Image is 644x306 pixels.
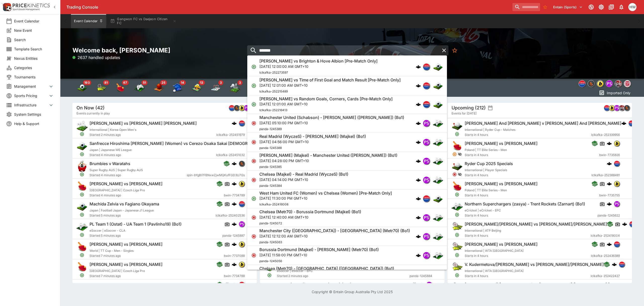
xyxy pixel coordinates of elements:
[234,105,240,111] div: sportingsolutions
[13,8,40,11] img: Sportsbook Management
[259,191,392,196] h6: West Ham United FC (Women) vs Chelsea (Women) [Pre-Match Only]
[14,74,54,80] span: Tournaments
[232,201,237,206] img: logo-cerberus.svg
[259,58,378,64] h6: [PERSON_NAME] vs Brighton & Hove Albion [Pre-Match Only]
[239,161,245,167] div: sportingsolutions
[198,80,205,85] span: 13
[614,181,620,187] img: bwin.png
[259,108,287,112] span: lclkafka-252216413
[251,102,256,107] svg: Open
[619,105,625,111] img: pricekinetics.png
[465,121,621,126] h6: [PERSON_NAME] And [PERSON_NAME] v [PERSON_NAME] And [PERSON_NAME]
[259,89,288,93] span: lclkafka-252215489
[591,273,620,279] span: lclkafka-252422427
[259,184,282,188] span: panda-1245384
[614,241,620,247] img: lclkafka.png
[433,175,443,185] img: esports.png
[423,120,430,127] img: pandascore.png
[591,233,620,238] span: lclkafka-252418004
[160,80,167,85] span: 25
[607,161,612,166] div: cerberus
[232,161,237,166] div: cerberus
[259,96,393,102] h6: [PERSON_NAME] vs Random Goals, Corners, Cards [Pre-Match Only]
[452,221,463,232] img: tennis.png
[615,80,622,87] img: pricekinetics.png
[423,82,430,89] div: lclkafka
[465,132,591,137] span: Starts in 4 hours
[423,139,430,146] div: pandascore
[90,132,216,137] span: Started 2 minutes ago
[76,221,88,232] img: esports.png
[588,80,594,87] img: sportingsolutions.jpeg
[423,101,430,108] div: lclkafka
[216,132,245,137] span: lclkafka-252451979
[465,201,585,207] h6: Northern Superchargers (zasya) - Trent Rockets (Zarnart) (Bo1)
[103,80,109,85] span: 81
[251,140,256,145] svg: Closed
[259,146,282,150] span: panda-1245388
[259,77,401,83] h6: [PERSON_NAME] vs Time of First Goal and Match Result [Pre-Match Only]
[597,80,603,87] img: bwin.png
[433,118,443,128] img: esports.png
[423,158,430,164] img: pandascore.png
[224,193,245,198] span: bwin-7734789
[452,261,463,272] img: tennis.png
[115,83,125,93] img: table_tennis
[259,153,397,158] h6: [PERSON_NAME] (Majkel) - Manchester United ([PERSON_NAME]) (Bo1)
[423,195,430,202] img: lclkafka.png
[179,80,186,85] span: 14
[629,120,634,126] img: lclkafka.png
[614,105,620,111] div: pandascore
[614,141,620,146] img: bwin.png
[96,83,106,93] div: Tennis
[90,282,166,287] h6: Eastern Football Team vs Hong Kong FC
[465,168,507,172] span: International | Player Specials
[591,253,620,258] span: lclkafka-252436389
[230,83,240,93] div: Badminton
[541,3,549,11] button: No Bookmarks
[141,80,147,85] span: 51
[259,139,366,144] p: [DATE] 04:56:00 PM GMT+10
[612,262,617,267] img: logo-cerberus.svg
[416,253,421,258] img: logo-cerberus.svg
[239,221,245,227] img: pandascore.png
[173,83,183,93] div: Baseball
[624,80,631,87] div: sportsradar
[14,84,48,89] span: Management
[218,80,223,85] span: 3
[90,121,197,126] h6: [PERSON_NAME] vs [PERSON_NAME] [PERSON_NAME]
[452,152,457,157] svg: Suspended
[80,152,84,157] svg: Open
[90,128,136,132] span: International | Korea Open Men's
[76,261,88,272] img: table_tennis.png
[452,181,463,192] img: table_tennis.png
[607,90,630,96] p: Imported Only
[512,3,540,11] input: search
[416,83,421,88] div: cerberus
[115,83,125,93] div: Table Tennis
[465,173,591,178] span: Starts in 4 hours
[251,177,256,182] svg: Closed
[229,105,234,111] img: lclkafka.png
[247,45,439,55] input: search
[232,282,237,287] img: logo-cerberus.svg
[230,83,240,93] img: badminton
[465,128,515,132] span: International | Ryder Cup - Matches
[216,152,245,158] span: lclkafka-252451032
[239,241,245,247] img: bwin.png
[2,2,12,12] img: PriceKinetics Logo
[587,3,596,12] button: Connected to PK
[173,83,183,93] img: baseball
[450,45,460,55] button: No Bookmarks
[14,102,48,108] span: Infrastructure
[607,3,616,12] button: Documentation
[259,83,401,88] p: [DATE] 12:01:00 AM GMT+10
[433,212,443,223] img: esports.png
[621,121,626,126] div: cerberus
[13,4,50,7] img: PriceKinetics
[615,80,622,87] div: pricekinetics
[604,105,610,111] img: lclkafka.png
[458,152,462,156] svg: Hidden
[224,253,245,258] span: bwin-7737088
[465,188,507,192] span: Poland | TT Elite Series - Men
